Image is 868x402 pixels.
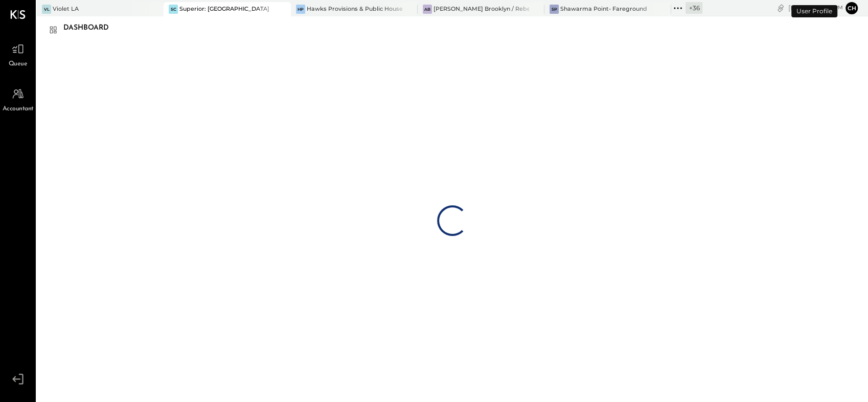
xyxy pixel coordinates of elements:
[1,39,35,69] a: Queue
[775,3,786,13] div: copy link
[63,20,119,36] div: Dashboard
[834,4,843,11] span: pm
[560,5,647,13] div: Shawarma Point- Fareground
[423,5,432,14] div: AB
[433,5,529,13] div: [PERSON_NAME] Brooklyn / Rebel Cafe
[179,5,269,13] div: Superior: [GEOGRAPHIC_DATA]
[3,105,34,114] span: Accountant
[812,3,833,13] span: 7 : 00
[9,60,28,69] span: Queue
[550,5,559,14] div: SP
[846,2,858,14] button: Ch
[1,84,35,114] a: Accountant
[791,5,837,17] div: User Profile
[296,5,305,14] div: HP
[788,3,843,13] div: [DATE]
[686,2,702,14] div: + 36
[169,5,178,14] div: SC
[53,5,79,13] div: Violet LA
[42,5,51,14] div: VL
[307,5,402,13] div: Hawks Provisions & Public House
